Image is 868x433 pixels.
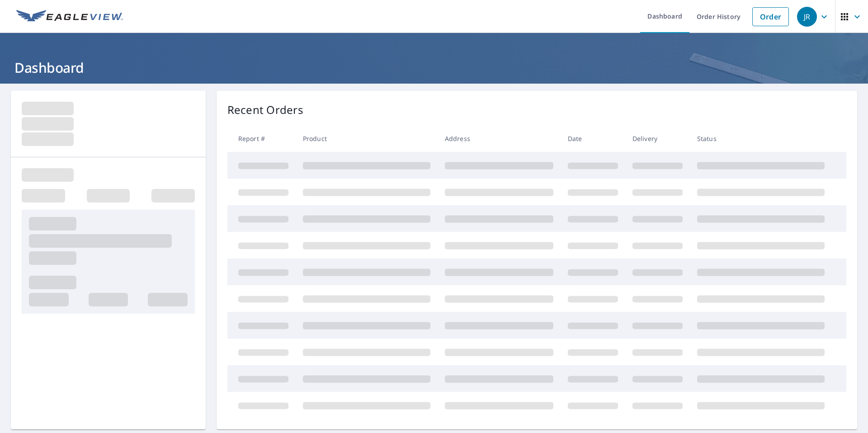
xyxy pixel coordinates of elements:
th: Product [296,125,438,152]
th: Address [438,125,561,152]
th: Status [690,125,832,152]
img: EV Logo [16,10,123,24]
th: Delivery [625,125,690,152]
p: Recent Orders [227,102,303,118]
th: Date [561,125,625,152]
a: Order [752,7,789,26]
th: Report # [227,125,296,152]
div: JR [797,7,817,27]
h1: Dashboard [11,58,857,77]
